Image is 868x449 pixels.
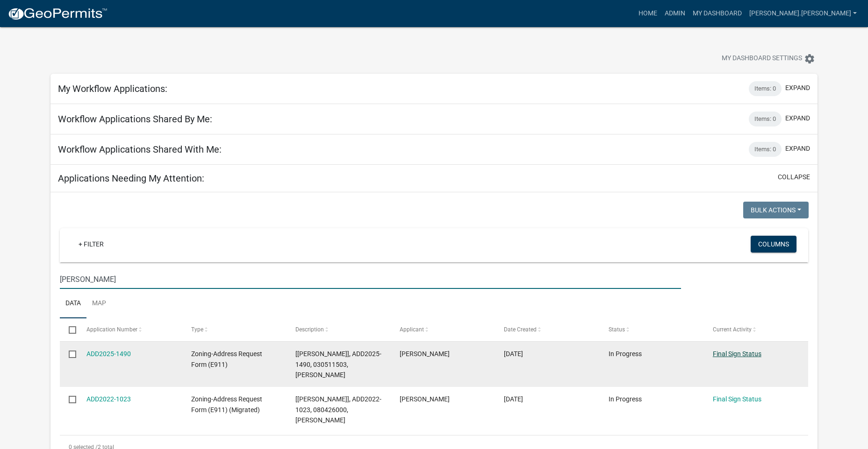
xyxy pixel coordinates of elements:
datatable-header-cell: Current Activity [704,318,808,341]
button: expand [785,144,810,154]
input: Search for applications [60,270,681,289]
h5: Workflow Applications Shared With Me: [58,144,222,155]
a: ADD2025-1490 [86,350,131,358]
a: Final Sign Status [713,395,761,403]
div: Items: 0 [749,81,782,96]
button: expand [785,113,810,123]
a: ADD2022-1023 [86,395,131,403]
datatable-header-cell: Applicant [391,318,495,341]
button: collapse [778,172,810,182]
i: settings [804,53,815,64]
div: Items: 0 [749,112,782,126]
button: expand [785,83,810,93]
a: Final Sign Status [713,350,761,358]
span: In Progress [609,395,642,403]
div: Items: 0 [749,142,782,157]
datatable-header-cell: Date Created [495,318,599,341]
a: [PERSON_NAME].[PERSON_NAME] [746,5,861,22]
button: Columns [751,236,796,253]
a: Data [60,289,86,319]
span: My Dashboard Settings [722,53,802,64]
span: 10/19/2022 [504,395,523,403]
span: Applicant [400,326,424,333]
a: Admin [661,5,689,22]
h5: Applications Needing My Attention: [58,173,204,184]
button: My Dashboard Settingssettings [714,49,823,68]
datatable-header-cell: Status [599,318,703,341]
span: Current Activity [713,326,752,333]
button: Bulk Actions [743,202,809,218]
a: Map [86,289,112,319]
span: In Progress [609,350,642,358]
a: My Dashboard [689,5,746,22]
h5: My Workflow Applications: [58,83,167,94]
span: Michael Johnson [400,350,450,358]
span: Application Number [86,326,137,333]
span: Zoning-Address Request Form (E911) (Migrated) [191,395,262,414]
span: Type [191,326,203,333]
span: Date Created [504,326,537,333]
span: Brian L Johnson [400,395,450,403]
datatable-header-cell: Application Number [78,318,182,341]
span: Description [295,326,324,333]
span: [Nicole], ADD2022-1023, 080426000, BRIAN JOHNSON [295,395,381,424]
span: 07/10/2025 [504,350,523,358]
datatable-header-cell: Description [287,318,391,341]
datatable-header-cell: Type [182,318,286,341]
span: [Nicole Bradbury], ADD2025-1490, 030511503, MICHAEL JOHNSON [295,350,381,379]
a: Home [635,5,661,22]
span: Status [609,326,625,333]
datatable-header-cell: Select [60,318,78,341]
span: Zoning-Address Request Form (E911) [191,350,262,368]
a: + Filter [71,236,111,253]
h5: Workflow Applications Shared By Me: [58,113,212,125]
